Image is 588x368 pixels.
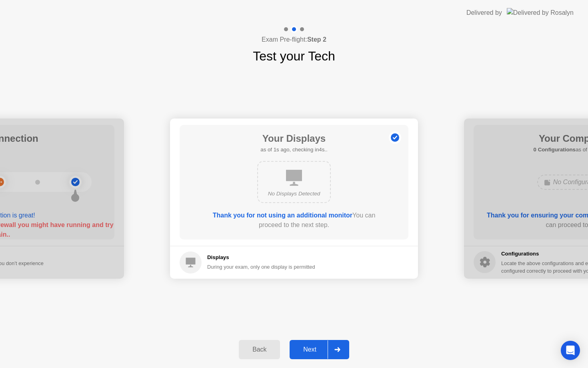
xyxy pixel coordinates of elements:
[260,146,327,154] h5: as of 1s ago, checking in4s..
[561,341,580,360] div: Open Intercom Messenger
[507,8,574,17] img: Delivered by Rosalyn
[213,212,352,219] b: Thank you for not using an additional monitor
[262,35,326,44] h4: Exam Pre-flight:
[202,211,386,230] div: You can proceed to the next step.
[239,340,280,359] button: Back
[207,253,315,261] h5: Displays
[253,46,335,66] h1: Test your Tech
[466,8,502,18] div: Delivered by
[260,131,327,146] h1: Your Displays
[264,190,324,198] div: No Displays Detected
[307,36,326,43] b: Step 2
[207,263,315,271] div: During your exam, only one display is permitted
[292,346,328,353] div: Next
[290,340,349,359] button: Next
[241,346,278,353] div: Back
